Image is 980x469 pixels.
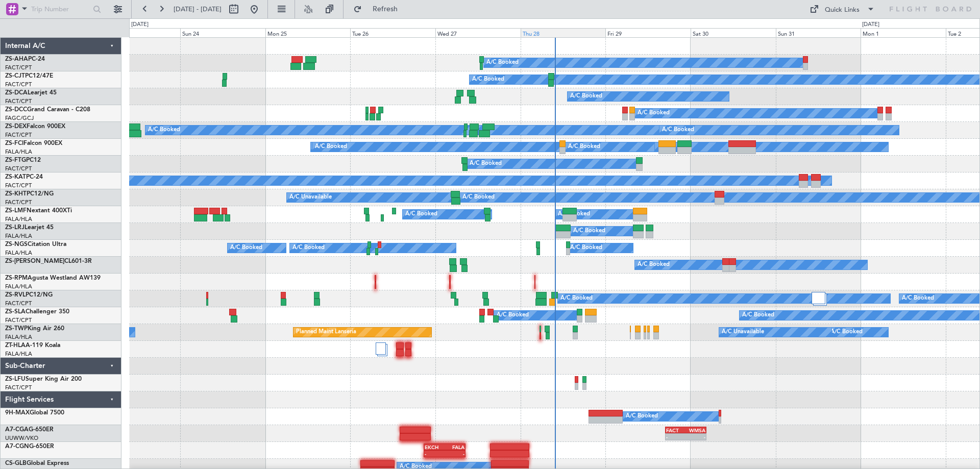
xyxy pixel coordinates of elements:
[5,326,28,332] span: ZS-TWP
[5,283,32,290] a: FALA/HLA
[230,240,262,256] div: A/C Booked
[435,28,521,37] div: Wed 27
[560,291,593,306] div: A/C Booked
[5,434,38,442] a: UUWW/VKO
[5,73,53,79] a: ZS-CJTPC12/47E
[5,333,32,341] a: FALA/HLA
[148,122,180,138] div: A/C Booked
[405,207,437,222] div: A/C Booked
[349,1,410,17] button: Refresh
[5,342,26,349] span: ZT-HLA
[605,28,691,37] div: Fri 29
[5,191,54,197] a: ZS-KHTPC12/NG
[5,427,29,433] span: A7-CGA
[265,28,351,37] div: Mon 25
[804,1,880,17] button: Quick Links
[296,325,356,340] div: Planned Maint Lanseria
[5,300,32,307] a: FACT/CPT
[5,165,32,172] a: FACT/CPT
[292,240,325,256] div: A/C Booked
[776,28,861,37] div: Sun 31
[5,292,26,298] span: ZS-RVL
[825,5,860,15] div: Quick Links
[5,124,27,130] span: ZS-DEX
[830,325,863,340] div: A/C Booked
[5,275,101,281] a: ZS-RPMAgusta Westland AW139
[5,124,65,130] a: ZS-DEXFalcon 900EX
[5,199,32,206] a: FACT/CPT
[5,208,72,214] a: ZS-LMFNextant 400XTi
[5,131,32,139] a: FACT/CPT
[445,451,464,457] div: -
[486,55,519,70] div: A/C Booked
[5,249,32,257] a: FALA/HLA
[31,2,90,17] input: Trip Number
[573,224,605,239] div: A/C Booked
[5,208,27,214] span: ZS-LMF
[5,107,90,113] a: ZS-DCCGrand Caravan - C208
[5,157,26,163] span: ZS-FTG
[662,122,694,138] div: A/C Booked
[364,6,407,13] span: Refresh
[5,215,32,223] a: FALA/HLA
[5,114,34,122] a: FAGC/GCJ
[5,191,27,197] span: ZS-KHT
[5,460,27,466] span: CS-GLB
[350,28,435,37] div: Tue 26
[5,316,32,324] a: FACT/CPT
[691,28,776,37] div: Sat 30
[5,376,26,382] span: ZS-LFU
[742,308,774,323] div: A/C Booked
[902,291,934,306] div: A/C Booked
[497,308,529,323] div: A/C Booked
[5,174,43,180] a: ZS-KATPC-24
[472,72,504,87] div: A/C Booked
[5,140,23,146] span: ZS-FCI
[570,240,602,256] div: A/C Booked
[5,443,29,450] span: A7-CGN
[5,64,32,71] a: FACT/CPT
[5,90,57,96] a: ZS-DCALearjet 45
[5,443,54,450] a: A7-CGNG-650ER
[5,241,28,248] span: ZS-NGS
[5,258,92,264] a: ZS-[PERSON_NAME]CL601-3R
[180,28,265,37] div: Sun 24
[626,409,658,424] div: A/C Booked
[570,89,602,104] div: A/C Booked
[5,148,32,156] a: FALA/HLA
[5,56,28,62] span: ZS-AHA
[686,427,705,433] div: WMSA
[5,140,62,146] a: ZS-FCIFalcon 900EX
[425,444,445,450] div: EKCH
[5,376,82,382] a: ZS-LFUSuper King Air 200
[425,451,445,457] div: -
[638,257,670,273] div: A/C Booked
[5,275,28,281] span: ZS-RPM
[5,81,32,88] a: FACT/CPT
[666,434,685,440] div: -
[862,20,879,29] div: [DATE]
[558,207,590,222] div: A/C Booked
[462,190,495,205] div: A/C Booked
[5,232,32,240] a: FALA/HLA
[445,444,464,450] div: FALA
[666,427,685,433] div: FACT
[5,309,69,315] a: ZS-SLAChallenger 350
[5,107,27,113] span: ZS-DCC
[5,258,64,264] span: ZS-[PERSON_NAME]
[5,157,41,163] a: ZS-FTGPC12
[5,309,26,315] span: ZS-SLA
[5,182,32,189] a: FACT/CPT
[568,139,600,155] div: A/C Booked
[5,241,66,248] a: ZS-NGSCitation Ultra
[470,156,502,171] div: A/C Booked
[861,28,946,37] div: Mon 1
[5,384,32,391] a: FACT/CPT
[5,350,32,358] a: FALA/HLA
[5,410,64,416] a: 9H-MAXGlobal 7500
[5,225,24,231] span: ZS-LRJ
[5,73,25,79] span: ZS-CJT
[686,434,705,440] div: -
[95,28,181,37] div: Sat 23
[315,139,347,155] div: A/C Booked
